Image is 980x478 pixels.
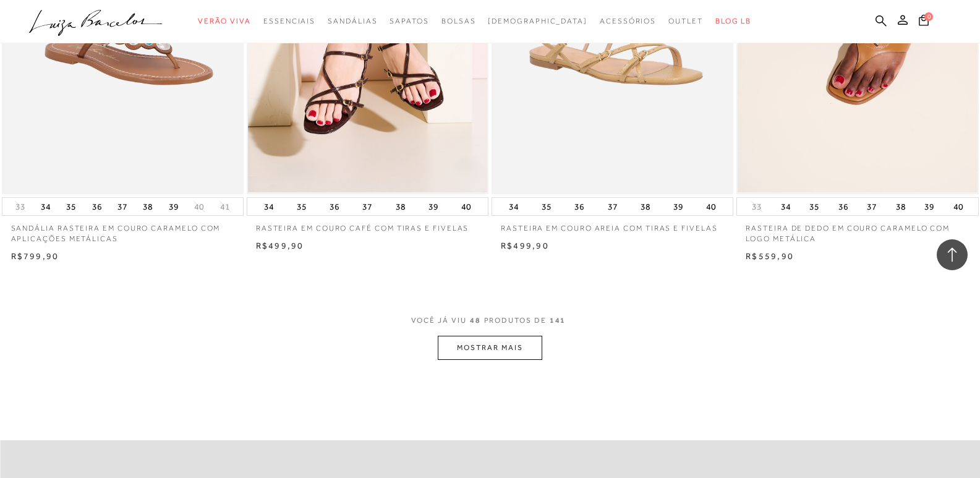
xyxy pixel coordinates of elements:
span: Outlet [668,17,703,25]
button: 40 [950,198,967,215]
a: categoryNavScreenReaderText [198,10,251,33]
button: 33 [12,201,29,213]
button: 35 [806,198,823,215]
a: categoryNavScreenReaderText [441,10,476,33]
span: 48 [470,316,481,325]
button: 39 [670,198,687,215]
button: 35 [538,198,555,215]
button: 36 [571,198,588,215]
button: 37 [359,198,376,215]
button: 38 [637,198,654,215]
span: Bolsas [441,17,476,25]
button: 36 [835,198,852,215]
a: categoryNavScreenReaderText [600,10,656,33]
span: 141 [550,316,566,325]
span: Acessórios [600,17,656,25]
button: 35 [62,198,80,215]
button: 37 [863,198,880,215]
button: MOSTRAR MAIS [438,336,542,360]
button: 35 [293,198,310,215]
span: Sapatos [390,17,428,25]
a: BLOG LB [715,10,751,33]
button: 40 [190,201,208,213]
button: 39 [921,198,938,215]
span: 0 [924,12,933,21]
span: Essenciais [263,17,315,25]
button: 34 [777,198,795,215]
button: 34 [505,198,522,215]
a: RASTEIRA EM COURO CAFÉ COM TIRAS E FIVELAS [247,216,488,234]
button: 33 [748,201,765,213]
span: R$499,90 [256,241,304,250]
button: 36 [326,198,343,215]
span: R$799,90 [11,251,59,261]
button: 37 [604,198,621,215]
button: 38 [892,198,910,215]
button: 39 [165,198,182,215]
button: 36 [88,198,106,215]
button: 34 [37,198,54,215]
button: 37 [114,198,131,215]
span: VOCÊ JÁ VIU PRODUTOS DE [411,316,569,325]
button: 40 [702,198,720,215]
a: RASTEIRA DE DEDO EM COURO CARAMELO COM LOGO METÁLICA [736,216,978,244]
a: noSubCategoriesText [488,10,587,33]
button: 41 [216,201,234,213]
span: R$559,90 [746,251,794,261]
a: SANDÁLIA RASTEIRA EM COURO CARAMELO COM APLICAÇÕES METÁLICAS [2,216,244,244]
button: 38 [392,198,409,215]
a: RASTEIRA EM COURO AREIA COM TIRAS E FIVELAS [492,216,733,234]
a: categoryNavScreenReaderText [668,10,703,33]
button: 40 [458,198,475,215]
span: Sandálias [328,17,377,25]
a: categoryNavScreenReaderText [328,10,377,33]
span: [DEMOGRAPHIC_DATA] [488,17,587,25]
a: categoryNavScreenReaderText [390,10,428,33]
span: R$499,90 [501,241,549,250]
button: 0 [915,14,932,30]
span: Verão Viva [198,17,251,25]
button: 34 [260,198,278,215]
a: categoryNavScreenReaderText [263,10,315,33]
button: 39 [425,198,442,215]
span: BLOG LB [715,17,751,25]
button: 38 [139,198,156,215]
